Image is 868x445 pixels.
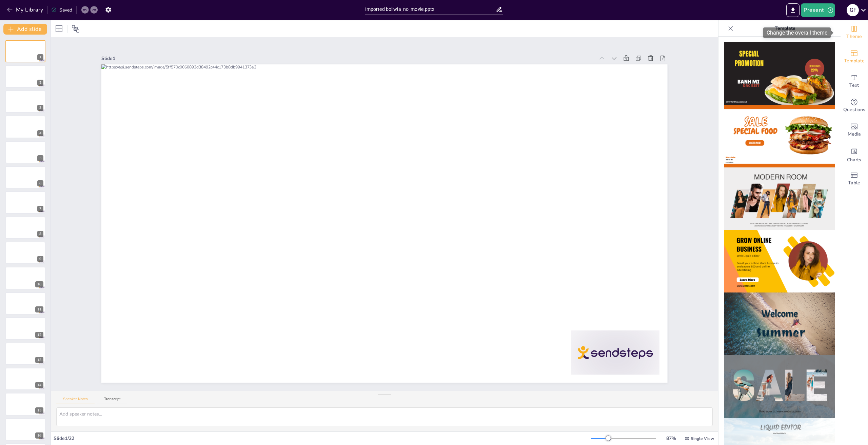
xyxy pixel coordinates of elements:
[35,407,43,413] div: 15
[847,3,859,17] button: G F
[35,332,43,338] div: 12
[56,397,95,404] button: Speaker Notes
[841,142,868,167] div: Add charts and graphs
[5,141,45,163] div: 5
[5,418,45,441] div: 16
[5,166,45,188] div: 6
[841,20,868,45] div: Change the overall theme
[35,281,43,287] div: 10
[5,393,45,415] div: 15
[5,242,45,264] div: 9
[5,217,45,239] div: 8
[54,435,591,442] div: Slide 1 / 22
[724,167,835,230] img: thumb-3.png
[5,267,45,289] div: 10
[843,106,865,114] span: Questions
[54,23,64,34] div: Layout
[37,206,43,212] div: 7
[35,306,43,312] div: 11
[35,357,43,363] div: 13
[691,436,714,441] span: Single View
[365,4,496,14] input: Insert title
[724,105,835,167] img: thumb-2.png
[5,40,45,62] div: 1
[848,179,860,187] span: Table
[37,231,43,237] div: 8
[37,155,43,161] div: 5
[846,33,862,40] span: Theme
[37,130,43,136] div: 4
[736,20,834,37] p: Template
[37,256,43,262] div: 9
[5,368,45,390] div: 14
[5,116,45,138] div: 4
[847,4,859,16] div: G F
[37,105,43,111] div: 3
[849,82,859,89] span: Text
[724,42,835,105] img: thumb-1.png
[35,432,43,439] div: 16
[5,65,45,87] div: 2
[763,27,831,38] div: Change the overall theme
[844,57,865,65] span: Template
[847,156,861,164] span: Charts
[841,167,868,191] div: Add a table
[724,230,835,292] img: thumb-4.png
[3,24,47,35] button: Add slide
[97,397,127,404] button: Transcript
[841,94,868,118] div: Get real-time input from your audience
[5,343,45,365] div: 13
[841,118,868,142] div: Add images, graphics, shapes or video
[663,435,679,442] div: 87 %
[5,317,45,340] div: 12
[5,191,45,214] div: 7
[37,54,43,60] div: 1
[35,382,43,388] div: 14
[724,355,835,418] img: thumb-6.png
[724,292,835,355] img: thumb-5.png
[848,130,861,138] span: Media
[841,45,868,69] div: Add ready made slides
[5,90,45,113] div: 3
[5,4,46,15] button: My Library
[37,80,43,86] div: 2
[37,180,43,186] div: 6
[119,26,610,84] div: Slide 1
[801,3,835,17] button: Present
[5,292,45,315] div: 11
[786,3,800,17] button: Export to PowerPoint
[72,25,80,33] span: Position
[51,7,72,13] div: Saved
[841,69,868,94] div: Add text boxes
